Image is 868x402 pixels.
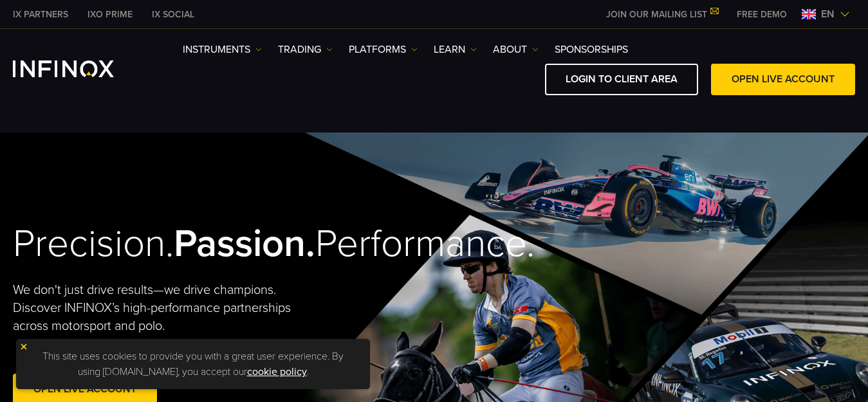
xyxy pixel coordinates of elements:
[78,8,142,21] a: INFINOX
[349,42,418,57] a: PLATFORMS
[434,42,477,57] a: Learn
[19,342,28,351] img: yellow close icon
[596,9,727,20] a: JOIN OUR MAILING LIST
[278,42,333,57] a: TRADING
[816,6,840,22] span: en
[711,64,855,95] a: OPEN LIVE ACCOUNT
[493,42,539,57] a: ABOUT
[555,42,628,57] a: SPONSORSHIPS
[545,64,698,95] a: LOGIN TO CLIENT AREA
[13,221,392,268] h2: Precision. Performance.
[247,365,307,378] a: cookie policy
[13,281,316,335] p: We don't just drive results—we drive champions. Discover INFINOX’s high-performance partnerships ...
[23,345,364,383] p: This site uses cookies to provide you with a great user experience. By using [DOMAIN_NAME], you a...
[13,60,144,77] a: INFINOX Logo
[142,8,204,21] a: INFINOX
[727,8,797,21] a: INFINOX MENU
[183,42,262,57] a: Instruments
[3,8,78,21] a: INFINOX
[174,221,315,267] strong: Passion.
